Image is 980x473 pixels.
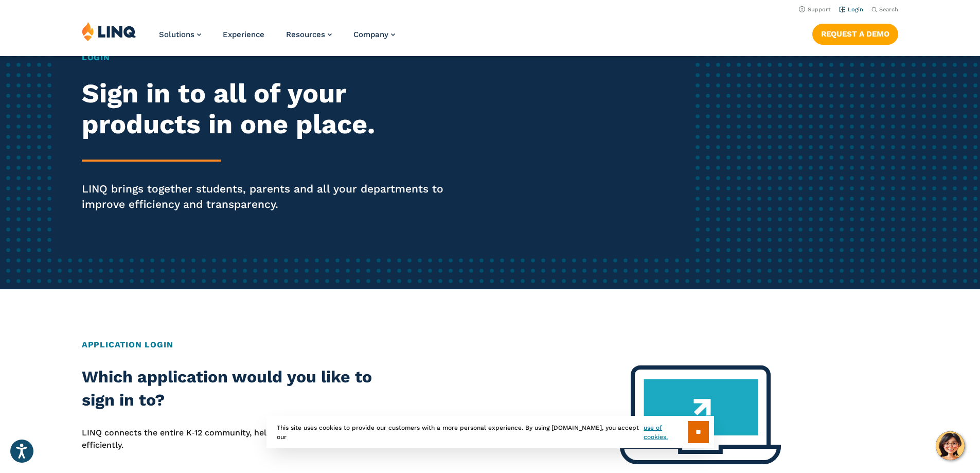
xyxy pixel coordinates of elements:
[266,416,714,448] div: This site uses cookies to provide our customers with a more personal experience. By using [DOMAIN...
[812,22,898,44] nav: Button Navigation
[82,51,459,64] h1: Login
[644,423,687,442] a: use of cookies.
[879,6,898,13] span: Search
[286,30,325,39] span: Resources
[353,30,395,39] a: Company
[223,30,264,39] a: Experience
[82,365,408,412] h2: Which application would you like to sign in to?
[159,30,201,39] a: Solutions
[871,6,898,13] button: Open Search Bar
[82,427,408,452] p: LINQ connects the entire K‑12 community, helping your district to work far more efficiently.
[936,431,965,460] button: Hello, have a question? Let’s chat.
[82,22,136,41] img: LINQ | K‑12 Software
[82,339,898,351] h2: Application Login
[159,22,395,56] nav: Primary Navigation
[812,24,898,44] a: Request a Demo
[82,181,459,212] p: LINQ brings together students, parents and all your departments to improve efficiency and transpa...
[82,78,459,140] h2: Sign in to all of your products in one place.
[839,6,863,13] a: Login
[286,30,332,39] a: Resources
[353,30,388,39] span: Company
[799,6,831,13] a: Support
[159,30,194,39] span: Solutions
